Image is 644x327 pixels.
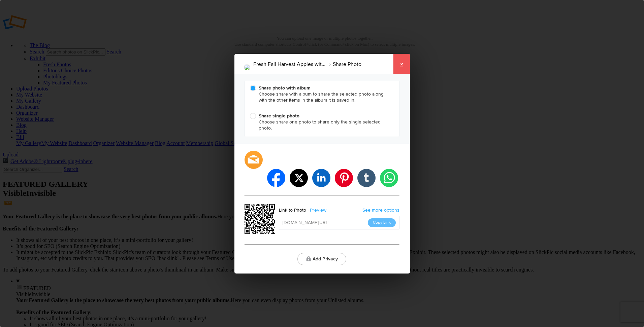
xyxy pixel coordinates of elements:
[290,169,308,187] li: twitter
[250,113,391,131] span: Choose share one photo to share only the single selected photo.
[245,204,277,236] div: https://slickpic.us/18545699MNyY
[380,169,398,187] li: whatsapp
[368,218,396,227] button: Copy Link
[297,253,346,265] button: Add Privacy
[362,207,399,213] a: See more options
[325,59,361,70] li: Share Photo
[335,169,353,187] li: pinterest
[393,54,410,74] a: ×
[245,65,250,70] img: 2019-10-12_Applesauce_Day-21-Edit-3.jpg
[250,85,391,103] span: Choose share with album to share the selected photo along with the other items in the album it is...
[306,206,331,215] a: Preview
[259,85,311,91] b: Share photo with album
[279,206,306,215] div: Link to Photo
[259,113,299,119] b: Share single photo
[357,169,376,187] li: tumblr
[267,169,285,187] li: facebook
[312,169,330,187] li: linkedin
[253,59,325,70] li: Fresh Fall Harvest Apples with Raindrops in [GEOGRAPHIC_DATA], [GEOGRAPHIC_DATA]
